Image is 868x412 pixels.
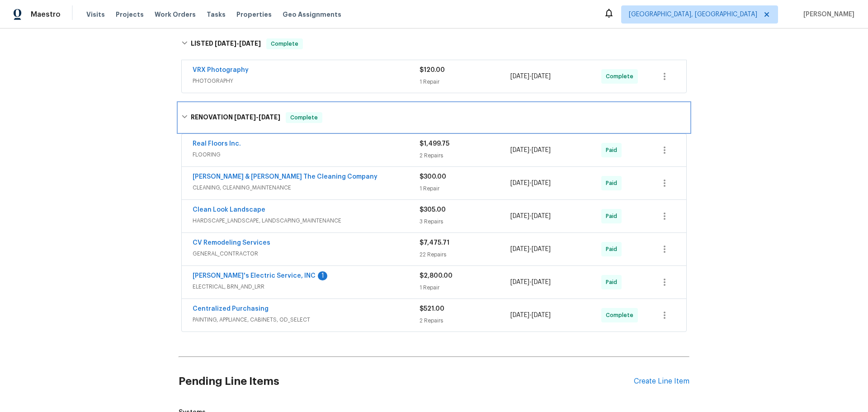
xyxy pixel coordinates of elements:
[116,10,144,19] span: Projects
[420,316,510,325] div: 2 Repairs
[532,246,551,252] span: [DATE]
[267,39,302,48] span: Complete
[287,113,321,122] span: Complete
[532,213,551,219] span: [DATE]
[420,67,445,73] span: $120.00
[193,141,241,147] a: Real Floors Inc.
[191,38,261,49] h6: LISTED
[532,312,551,318] span: [DATE]
[629,10,757,19] span: [GEOGRAPHIC_DATA], [GEOGRAPHIC_DATA]
[234,114,280,120] span: -
[179,360,634,403] h2: Pending Line Items
[215,40,261,47] span: -
[420,250,510,259] div: 22 Repairs
[86,10,105,19] span: Visits
[420,151,510,160] div: 2 Repairs
[510,72,551,81] span: -
[215,40,236,47] span: [DATE]
[193,282,420,291] span: ELECTRICAL, BRN_AND_LRR
[239,40,261,47] span: [DATE]
[510,312,529,318] span: [DATE]
[31,10,61,19] span: Maestro
[207,11,226,18] span: Tasks
[606,311,637,320] span: Complete
[193,67,249,73] a: VRX Photography
[420,217,510,226] div: 3 Repairs
[420,141,449,147] span: $1,499.75
[420,283,510,292] div: 1 Repair
[259,114,280,120] span: [DATE]
[283,10,341,19] span: Geo Assignments
[318,271,327,280] div: 1
[179,103,689,132] div: RENOVATION [DATE]-[DATE]Complete
[800,10,854,19] span: [PERSON_NAME]
[193,174,377,180] a: [PERSON_NAME] & [PERSON_NAME] The Cleaning Company
[510,146,551,155] span: -
[532,147,551,153] span: [DATE]
[420,207,446,213] span: $305.00
[179,29,689,58] div: LISTED [DATE]-[DATE]Complete
[234,114,256,120] span: [DATE]
[193,306,269,312] a: Centralized Purchasing
[510,147,529,153] span: [DATE]
[420,184,510,193] div: 1 Repair
[193,273,316,279] a: [PERSON_NAME]'s Electric Service, INC
[510,311,551,320] span: -
[510,279,529,285] span: [DATE]
[606,245,621,254] span: Paid
[420,240,449,246] span: $7,475.71
[532,180,551,186] span: [DATE]
[510,278,551,287] span: -
[420,77,510,86] div: 1 Repair
[193,249,420,258] span: GENERAL_CONTRACTOR
[236,10,272,19] span: Properties
[606,212,621,221] span: Paid
[510,180,529,186] span: [DATE]
[510,73,529,80] span: [DATE]
[193,216,420,225] span: HARDSCAPE_LANDSCAPE, LANDSCAPING_MAINTENANCE
[510,245,551,254] span: -
[510,179,551,188] span: -
[510,212,551,221] span: -
[191,112,280,123] h6: RENOVATION
[510,213,529,219] span: [DATE]
[532,279,551,285] span: [DATE]
[420,273,453,279] span: $2,800.00
[606,72,637,81] span: Complete
[606,146,621,155] span: Paid
[420,306,444,312] span: $521.00
[634,377,689,386] div: Create Line Item
[155,10,196,19] span: Work Orders
[193,183,420,192] span: CLEANING, CLEANING_MAINTENANCE
[193,240,270,246] a: CV Remodeling Services
[606,278,621,287] span: Paid
[193,150,420,159] span: FLOORING
[510,246,529,252] span: [DATE]
[193,315,420,324] span: PAINTING, APPLIANCE, CABINETS, OD_SELECT
[606,179,621,188] span: Paid
[193,207,265,213] a: Clean Look Landscape
[532,73,551,80] span: [DATE]
[420,174,446,180] span: $300.00
[193,76,420,85] span: PHOTOGRAPHY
